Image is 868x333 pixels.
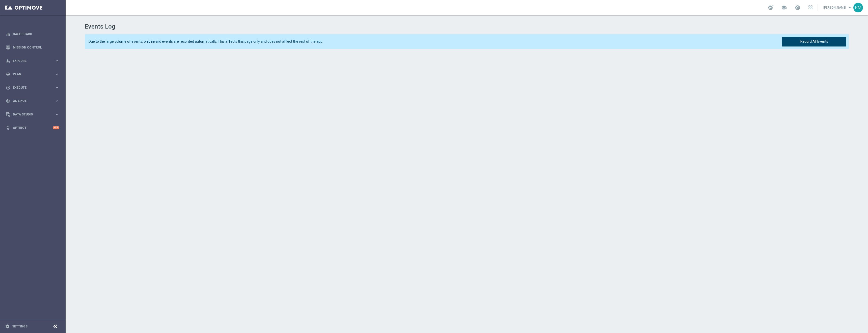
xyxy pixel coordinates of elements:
[6,72,10,77] i: gps_fixed
[782,37,846,46] button: Record All Events
[6,99,10,103] i: track_changes
[6,85,55,90] div: Execute
[6,85,10,90] i: play_circle_outline
[6,72,55,77] div: Plan
[13,59,55,62] span: Explore
[55,85,59,90] i: keyboard_arrow_right
[13,27,59,41] a: Dashboard
[13,73,55,76] span: Plan
[6,32,10,36] i: equalizer
[55,58,59,63] i: keyboard_arrow_right
[6,126,10,130] i: lightbulb
[6,126,60,130] button: lightbulb Optibot +10
[6,45,60,50] button: Mission Control
[85,23,849,30] h1: Events Log
[6,99,60,103] button: track_changes Analyze keyboard_arrow_right
[13,100,55,103] span: Analyze
[6,59,60,63] button: person_search Explore keyboard_arrow_right
[781,5,787,10] span: school
[13,121,53,134] a: Optibot
[853,3,863,12] div: RM
[6,59,55,63] div: Explore
[55,99,59,103] i: keyboard_arrow_right
[13,113,55,116] span: Data Studio
[89,39,776,44] span: Due to the large volume of events, only invalid events are recorded automatically. This affects t...
[6,86,60,90] button: play_circle_outline Execute keyboard_arrow_right
[6,32,60,36] button: equalizer Dashboard
[6,41,59,54] div: Mission Control
[12,325,28,328] a: Settings
[847,5,853,10] span: keyboard_arrow_down
[6,59,10,63] i: person_search
[6,121,59,134] div: Optibot
[823,4,853,11] a: [PERSON_NAME]keyboard_arrow_down
[6,99,55,103] div: Analyze
[55,72,59,77] i: keyboard_arrow_right
[6,112,55,117] div: Data Studio
[55,112,59,117] i: keyboard_arrow_right
[6,72,60,76] button: gps_fixed Plan keyboard_arrow_right
[6,27,59,41] div: Dashboard
[6,112,60,116] button: Data Studio keyboard_arrow_right
[5,324,10,329] i: settings
[13,41,59,54] a: Mission Control
[53,126,59,129] div: +10
[13,86,55,89] span: Execute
